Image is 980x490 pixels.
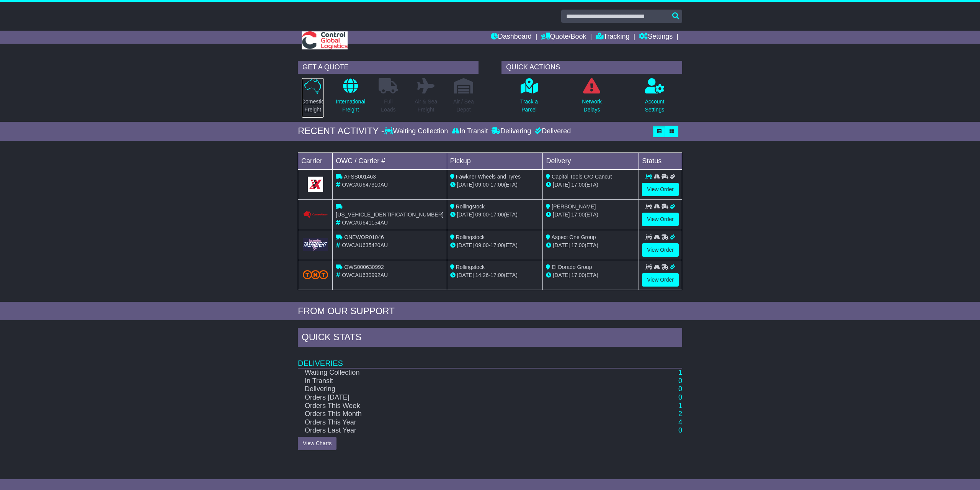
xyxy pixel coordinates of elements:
[453,98,474,114] p: Air / Sea Depot
[678,393,682,401] a: 0
[475,182,489,188] span: 09:00
[450,271,540,279] div: - (ETA)
[298,349,682,368] td: Deliveries
[546,211,635,219] div: (ETA)
[342,272,388,278] span: OWCAU630992AU
[333,152,447,169] td: OWC / Carrier #
[298,385,627,393] td: Delivering
[298,393,627,402] td: Orders [DATE]
[298,126,384,137] div: RECENT ACTIVITY -
[642,273,679,287] a: View Order
[450,181,540,189] div: - (ETA)
[450,211,540,219] div: - (ETA)
[457,242,474,248] span: [DATE]
[581,78,602,118] a: NetworkDelays
[475,242,489,248] span: 09:00
[678,418,682,426] a: 4
[520,98,538,114] p: Track a Parcel
[553,272,570,278] span: [DATE]
[298,437,336,450] a: View Charts
[582,98,601,114] p: Network Delays
[678,369,682,376] a: 1
[645,98,665,114] p: Account Settings
[456,234,485,240] span: Rollingstock
[342,182,388,188] span: OWCAU647310AU
[457,182,474,188] span: [DATE]
[571,272,585,278] span: 17:00
[342,220,388,226] span: OWCAU641154AU
[344,234,384,240] span: ONEWOR01046
[678,410,682,418] a: 2
[552,264,592,270] span: El Dorado Group
[456,264,485,270] span: Rollingstock
[298,152,333,169] td: Carrier
[384,127,450,136] div: Waiting Collection
[298,377,627,385] td: In Transit
[490,182,504,188] span: 17:00
[678,385,682,393] a: 0
[298,410,627,418] td: Orders This Month
[303,211,328,219] img: Couriers_Please.png
[456,174,521,180] span: Fawkner Wheels and Tyres
[342,242,388,248] span: OWCAU635420AU
[344,264,384,270] span: OWS000630992
[520,78,538,118] a: Track aParcel
[645,78,665,118] a: AccountSettings
[447,152,543,169] td: Pickup
[335,78,366,118] a: InternationalFreight
[298,426,627,435] td: Orders Last Year
[475,272,489,278] span: 14:26
[303,270,328,279] img: TNT_Domestic.png
[552,234,596,240] span: Aspect One Group
[490,211,504,218] span: 17:00
[642,243,679,257] a: View Order
[552,203,596,210] span: [PERSON_NAME]
[456,203,485,210] span: Rollingstock
[553,242,570,248] span: [DATE]
[302,98,324,114] p: Domestic Freight
[571,211,585,218] span: 17:00
[639,31,673,44] a: Settings
[298,328,682,349] div: Quick Stats
[678,377,682,385] a: 0
[298,368,627,377] td: Waiting Collection
[543,152,639,169] td: Delivery
[336,98,365,114] p: International Freight
[298,61,479,74] div: GET A QUOTE
[546,241,635,249] div: (ETA)
[490,272,504,278] span: 17:00
[642,183,679,196] a: View Order
[475,211,489,218] span: 09:00
[678,402,682,410] a: 1
[298,306,682,317] div: FROM OUR SUPPORT
[639,152,682,169] td: Status
[491,31,532,44] a: Dashboard
[533,127,571,136] div: Delivered
[678,426,682,434] a: 0
[415,98,437,114] p: Air & Sea Freight
[379,98,398,114] p: Full Loads
[336,211,443,218] span: [US_VEHICLE_IDENTIFICATION_NUMBER]
[344,174,376,180] span: AFSS001463
[308,177,323,192] img: GetCarrierServiceLogo
[596,31,629,44] a: Tracking
[552,174,612,180] span: Capital Tools C/O Cancut
[457,211,474,218] span: [DATE]
[571,242,585,248] span: 17:00
[450,127,490,136] div: In Transit
[490,127,533,136] div: Delivering
[450,241,540,249] div: - (ETA)
[501,61,682,74] div: QUICK ACTIONS
[457,272,474,278] span: [DATE]
[298,402,627,410] td: Orders This Week
[571,182,585,188] span: 17:00
[553,182,570,188] span: [DATE]
[546,271,635,279] div: (ETA)
[298,418,627,427] td: Orders This Year
[301,78,324,118] a: DomesticFreight
[553,211,570,218] span: [DATE]
[642,213,679,226] a: View Order
[541,31,586,44] a: Quote/Book
[490,242,504,248] span: 17:00
[303,238,328,252] img: GetCarrierServiceLogo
